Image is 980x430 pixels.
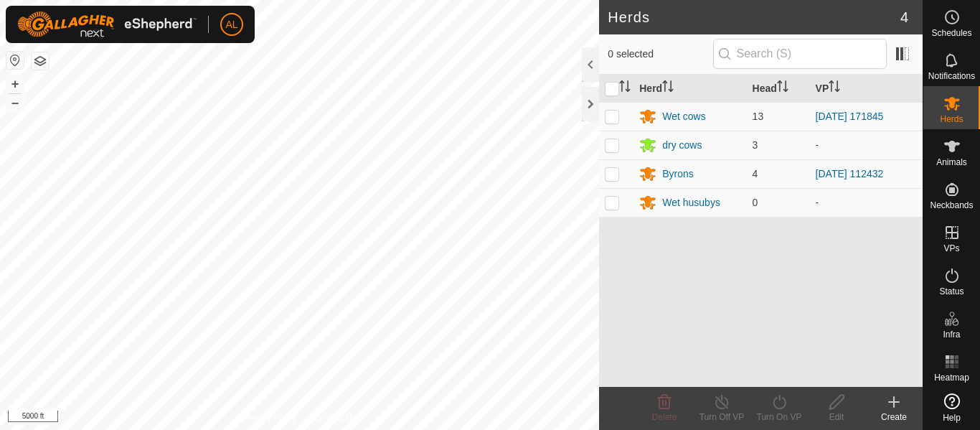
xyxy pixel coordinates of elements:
[662,83,674,94] p-sorticon: Activate to sort
[930,201,973,210] span: Neckbands
[943,244,959,253] span: VPs
[619,83,631,94] p-sorticon: Activate to sort
[943,413,961,422] span: Help
[808,411,865,424] div: Edit
[810,188,923,217] td: -
[816,168,884,179] a: [DATE] 112432
[777,83,788,94] p-sorticon: Activate to sort
[633,75,746,103] th: Herd
[753,197,758,208] span: 0
[829,83,840,94] p-sorticon: Activate to sort
[6,75,24,93] button: +
[939,287,963,296] span: Status
[934,373,969,382] span: Heatmap
[314,411,356,424] a: Contact Us
[32,52,49,70] button: Map Layers
[753,111,764,122] span: 13
[652,412,677,422] span: Delete
[865,411,923,424] div: Create
[928,72,975,80] span: Notifications
[753,168,758,179] span: 4
[810,131,923,159] td: -
[17,11,197,37] img: Gallagher Logo
[923,388,980,428] a: Help
[243,411,297,424] a: Privacy Policy
[6,94,24,111] button: –
[810,75,923,103] th: VP
[6,52,24,69] button: Reset Map
[662,138,702,153] div: dry cows
[816,111,884,122] a: [DATE] 171845
[750,411,808,424] div: Turn On VP
[747,75,810,103] th: Head
[931,29,971,37] span: Schedules
[943,330,960,339] span: Infra
[936,158,967,167] span: Animals
[662,195,720,210] div: Wet husubys
[662,109,705,124] div: Wet cows
[940,115,963,123] span: Herds
[225,17,237,32] span: AL
[713,39,887,69] input: Search (S)
[662,167,694,182] div: Byrons
[608,47,712,62] span: 0 selected
[693,411,750,424] div: Turn Off VP
[753,139,758,151] span: 3
[900,6,908,28] span: 4
[608,9,900,26] h2: Herds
